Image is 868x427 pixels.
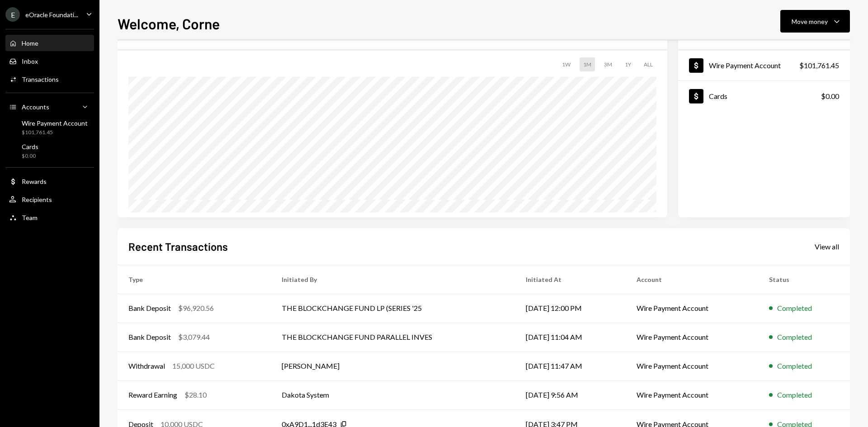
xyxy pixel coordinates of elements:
div: $0.00 [821,91,839,102]
td: [PERSON_NAME] [271,352,515,380]
div: Reward Earning [128,389,177,400]
td: Dakota System [271,380,515,409]
a: Recipients [5,191,94,207]
div: $101,761.45 [799,60,839,71]
td: Wire Payment Account [626,352,758,380]
th: Initiated At [515,265,626,294]
div: 1M [580,57,595,71]
a: Wire Payment Account$101,761.45 [678,50,850,80]
div: $28.10 [184,389,207,400]
div: Bank Deposit [128,303,171,314]
div: $96,920.56 [178,303,214,314]
th: Type [118,265,271,294]
td: THE BLOCKCHANGE FUND PARALLEL INVES [271,323,515,352]
div: Bank Deposit [128,332,171,343]
a: View all [815,241,839,251]
div: $3,079.44 [178,332,210,343]
div: E [5,7,20,22]
h2: Recent Transactions [128,239,228,254]
div: Team [22,214,38,221]
td: THE BLOCKCHANGE FUND LP (SERIES '25 [271,294,515,323]
div: Move money [792,17,828,26]
a: Team [5,209,94,225]
div: Completed [777,389,812,400]
div: 15,000 USDC [172,361,215,371]
div: Rewards [22,178,47,185]
td: [DATE] 11:47 AM [515,352,626,380]
div: 1W [558,57,574,71]
td: [DATE] 12:00 PM [515,294,626,323]
div: 3M [600,57,616,71]
div: Completed [777,332,812,343]
div: Wire Payment Account [22,119,88,127]
div: Recipients [22,196,52,203]
div: $101,761.45 [22,129,88,136]
td: Wire Payment Account [626,323,758,352]
a: Wire Payment Account$101,761.45 [5,117,94,138]
div: 1Y [621,57,635,71]
div: Completed [777,303,812,314]
a: Cards$0.00 [678,81,850,111]
a: Inbox [5,53,94,69]
a: Rewards [5,173,94,189]
h1: Welcome, Corne [118,14,220,33]
td: Wire Payment Account [626,294,758,323]
a: Accounts [5,99,94,115]
div: Cards [22,143,38,150]
div: Withdrawal [128,361,165,371]
div: $0.00 [22,152,38,160]
div: Home [22,39,38,47]
th: Initiated By [271,265,515,294]
div: Completed [777,361,812,371]
div: Transactions [22,75,59,83]
div: Wire Payment Account [709,61,781,70]
button: Move money [780,10,850,33]
a: Transactions [5,71,94,87]
div: View all [815,242,839,251]
div: ALL [640,57,656,71]
div: Cards [709,92,727,100]
a: Cards$0.00 [5,140,94,162]
td: [DATE] 11:04 AM [515,323,626,352]
div: eOracle Foundati... [25,11,78,19]
td: [DATE] 9:56 AM [515,380,626,409]
td: Wire Payment Account [626,380,758,409]
div: Inbox [22,57,38,65]
th: Account [626,265,758,294]
a: Home [5,35,94,51]
th: Status [758,265,850,294]
div: Accounts [22,103,49,111]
